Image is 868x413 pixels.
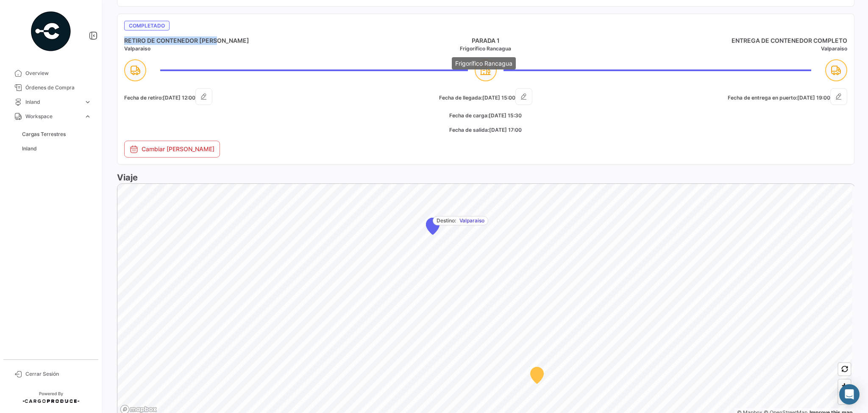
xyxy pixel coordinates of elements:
[124,21,170,30] span: Completado
[84,98,92,106] span: expand_more
[124,45,365,53] h5: Valparaiso
[30,10,72,53] img: powered-by.png
[606,88,847,105] h5: Fecha de entrega en puerto:
[482,94,515,101] span: [DATE] 15:00
[838,392,851,404] span: Zoom out
[124,141,220,158] button: Cambiar [PERSON_NAME]
[365,45,606,53] h5: Frigorífico Rancagua
[365,126,606,134] h5: Fecha de salida:
[25,98,81,106] span: Inland
[489,112,522,119] span: [DATE] 15:30
[25,113,81,120] span: Workspace
[124,88,365,105] h5: Fecha de retiro:
[606,45,847,53] h5: Valparaiso
[606,36,847,45] h4: ENTREGA DE CONTENEDOR COMPLETO
[452,57,516,69] div: Frigorífico Rancagua
[163,94,195,101] span: [DATE] 12:00
[839,384,860,405] div: Abrir Intercom Messenger
[25,84,92,91] span: Órdenes de Compra
[124,36,365,45] h4: RETIRO DE CONTENEDOR [PERSON_NAME]
[365,88,606,105] h5: Fecha de llegada:
[19,128,95,141] a: Cargas Terrestres
[7,80,95,95] a: Órdenes de Compra
[437,217,456,225] span: Destino:
[117,172,854,183] h3: Viaje
[365,36,606,45] h4: PARADA 1
[25,69,92,77] span: Overview
[19,142,95,155] a: Inland
[22,145,37,152] span: Inland
[459,217,484,225] span: Valparaiso
[7,66,95,80] a: Overview
[797,94,830,101] span: [DATE] 19:00
[530,367,544,384] div: Map marker
[22,130,66,138] span: Cargas Terrestres
[84,113,92,120] span: expand_more
[365,112,606,119] h5: Fecha de carga:
[838,380,851,392] button: Zoom in
[426,218,440,235] div: Map marker
[838,392,851,404] button: Zoom out
[489,127,522,133] span: [DATE] 17:00
[25,370,92,378] span: Cerrar Sesión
